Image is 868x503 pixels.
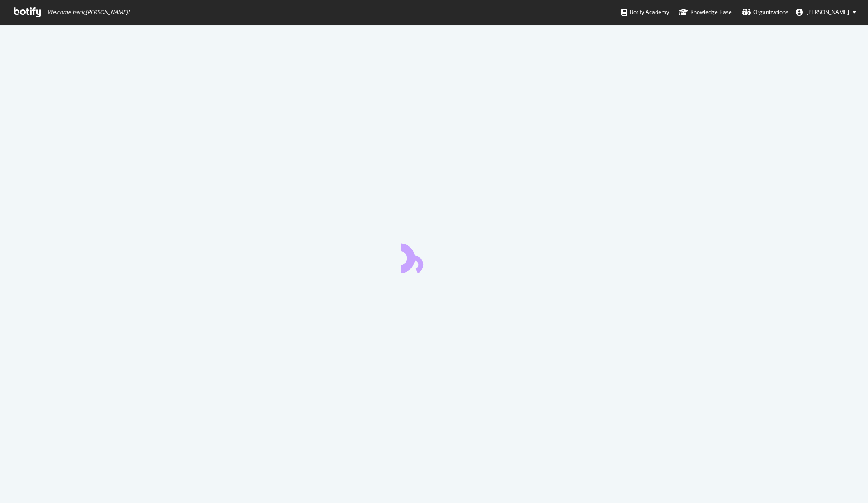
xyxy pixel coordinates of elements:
[679,8,732,17] div: Knowledge Base
[807,8,849,16] span: joanna duchesne
[742,8,788,17] div: Organizations
[47,9,129,16] span: Welcome back, [PERSON_NAME] !
[788,5,863,19] button: [PERSON_NAME]
[621,8,669,17] div: Botify Academy
[401,240,467,273] div: animation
